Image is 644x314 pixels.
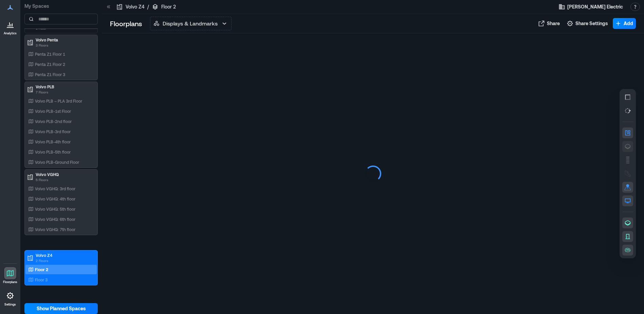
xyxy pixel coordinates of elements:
span: [PERSON_NAME] Electric [567,3,623,10]
p: Floorplans [3,280,17,284]
p: Volvo Z4 [36,252,93,258]
button: [PERSON_NAME] Electric [556,1,625,12]
p: Volvo PLB – PLA 3rd Floor [35,98,82,104]
span: Share Settings [575,20,608,27]
p: Penta Z1 Floor 3 [35,72,65,77]
p: Volvo PLB-5th floor [35,149,71,155]
button: Displays & Landmarks [150,17,232,30]
p: Floor 3 [35,277,48,282]
p: Volvo VGHQ: 5th floor [35,206,75,212]
a: Analytics [2,16,19,37]
span: Share [547,20,560,27]
p: Volvo Penta [36,37,93,42]
button: Show Planned Spaces [24,303,98,314]
p: Volvo PLB-4th floor [35,139,71,144]
p: 7 Floors [36,89,93,95]
p: Displays & Landmarks [163,19,218,28]
a: Settings [2,287,18,309]
p: Settings [4,302,16,307]
p: Volvo PLB [36,84,93,89]
p: Volvo PLB-3rd floor [35,129,71,134]
p: Volvo PLB-2nd floor [35,119,72,124]
p: 3 Floors [36,42,93,48]
p: Volvo VGHQ: 6th floor [35,216,75,222]
p: 5 Floors [36,177,93,182]
button: Add [613,18,636,29]
p: / [147,3,149,10]
p: Volvo PLB-Ground Floor [35,159,79,165]
p: Floorplans [110,19,142,28]
p: My Spaces [24,3,98,10]
a: Floorplans [1,265,19,286]
p: Penta Z1 Floor 2 [35,62,65,67]
p: Penta Z1 Floor 1 [35,51,65,57]
p: Floor 2 [35,267,48,272]
p: Volvo Z4 [126,3,145,10]
p: Volvo VGHQ: 4th floor [35,196,75,202]
button: Share Settings [565,18,610,29]
p: Analytics [4,31,17,35]
p: 2 Floors [36,258,93,263]
p: Volvo VGHQ: 3rd floor [35,186,75,191]
p: Floor 2 [161,3,176,10]
p: Volvo VGHQ [36,172,93,177]
span: Show Planned Spaces [37,305,86,312]
p: Volvo PLB-1st Floor [35,108,71,114]
p: Volvo VGHQ: 7th floor [35,227,75,232]
button: Share [536,18,562,29]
